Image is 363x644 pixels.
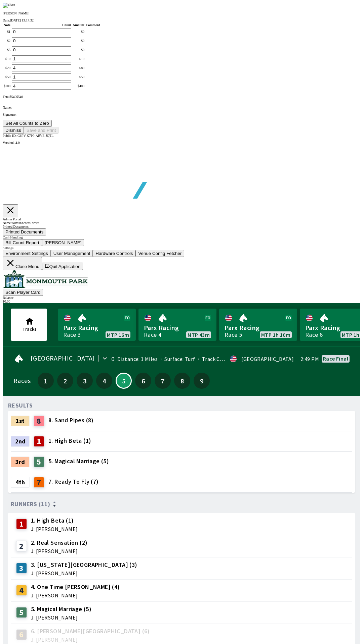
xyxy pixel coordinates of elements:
[85,23,100,27] th: Comment
[98,378,111,383] span: 4
[73,66,84,70] div: $ 80
[38,373,54,389] button: 1
[194,373,210,389] button: 9
[3,300,360,303] div: $ 0.00
[34,477,44,488] div: 7
[11,309,47,341] button: Tracks
[3,270,88,288] img: venue logo
[137,378,150,383] span: 6
[18,145,211,215] img: global tote logo
[31,526,78,532] span: J: [PERSON_NAME]
[261,332,290,337] span: MTP 1h 10m
[11,416,30,426] div: 1st
[219,309,297,341] a: Parx RacingRace 5MTP 1h 10m
[31,593,120,598] span: J: [PERSON_NAME]
[8,403,33,408] div: RESULTS
[3,82,11,90] td: $ 100
[195,378,208,383] span: 9
[3,221,360,225] div: Name: Admin Access: write
[118,379,129,382] span: 5
[144,323,211,332] span: Parx Racing
[63,332,81,337] div: Race 3
[31,560,137,569] span: 3. [US_STATE][GEOGRAPHIC_DATA] (3)
[3,55,11,63] td: $ 10
[24,127,58,134] button: Save and Print
[3,246,360,250] div: Settings
[48,477,99,486] span: 7. Ready To Fly (7)
[31,583,120,591] span: 4. One Time [PERSON_NAME] (4)
[9,95,16,99] span: $ 540
[34,416,44,426] div: 8
[138,309,216,341] a: Parx RacingRace 4MTP 43m
[3,239,42,246] button: Bill Count Report
[51,250,93,257] button: User Management
[17,134,53,138] span: G6PV-K7PP-ARVE-JQTL
[188,332,210,337] span: MTP 43m
[3,225,360,228] div: Printed Documents
[11,501,352,507] div: Runners (11)
[73,57,84,61] div: $ 10
[3,106,360,109] p: Name:
[48,416,94,425] span: 8. Sand Pipes (8)
[11,477,30,488] div: 4th
[73,30,84,34] div: $ 0
[78,378,91,383] span: 3
[16,629,27,640] div: 6
[72,23,85,27] th: Amount
[16,585,27,596] div: 4
[144,332,161,337] div: Race 4
[31,615,91,620] span: J: [PERSON_NAME]
[3,11,360,15] p: [PERSON_NAME]
[16,95,23,99] span: $ 540
[48,457,109,466] span: 5. Magical Marriage (5)
[42,263,83,270] button: Quit Application
[16,541,27,551] div: 2
[77,373,93,389] button: 3
[3,23,11,27] th: Note
[176,378,189,383] span: 8
[34,436,44,447] div: 1
[3,46,11,54] td: $ 5
[116,373,132,389] button: 5
[57,373,73,389] button: 2
[158,356,195,362] span: Surface: Turf
[31,605,91,613] span: 5. Magical Marriage (5)
[174,373,190,389] button: 8
[16,607,27,618] div: 5
[300,356,319,362] span: 2:49 PM
[31,571,137,576] span: J: [PERSON_NAME]
[135,250,184,257] button: Venue Config Fetcher
[73,75,84,79] div: $ 50
[3,217,360,221] div: Admin Portal
[23,326,37,332] span: Tracks
[16,563,27,574] div: 3
[305,332,323,337] div: Race 6
[241,356,294,362] div: [GEOGRAPHIC_DATA]
[31,516,78,525] span: 1. High Beta (1)
[63,323,130,332] span: Parx Racing
[3,18,360,22] div: Date:
[59,378,72,383] span: 2
[3,120,52,127] button: Set All Counts to Zero
[11,501,50,507] span: Runners (11)
[3,257,42,270] button: Close Menu
[195,356,254,362] span: Track Condition: Firm
[10,18,34,22] span: [DATE] 13:17:32
[3,95,360,99] div: Total
[323,356,348,361] div: Race final
[3,228,46,235] button: Printed Documents
[31,637,150,642] span: J: [PERSON_NAME]
[11,457,30,467] div: 3rd
[3,235,360,239] div: Cash Handling
[3,141,360,145] div: Version 1.4.0
[31,356,95,361] span: [GEOGRAPHIC_DATA]
[155,373,171,389] button: 7
[225,332,242,337] div: Race 5
[3,37,11,45] td: $ 2
[3,296,360,300] div: Balance
[11,436,30,447] div: 2nd
[73,39,84,43] div: $ 0
[73,48,84,52] div: $ 0
[48,436,91,445] span: 1. High Beta (1)
[11,23,72,27] th: Count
